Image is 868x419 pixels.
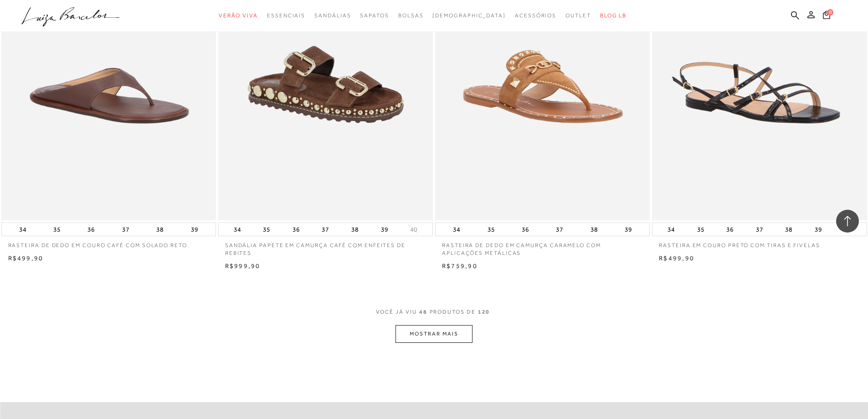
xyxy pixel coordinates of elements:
button: 35 [694,223,707,236]
span: Bolsas [398,12,424,19]
span: Acessórios [515,12,556,19]
button: 39 [812,223,825,236]
a: RASTEIRA EM COURO PRETO COM TIRAS E FIVELAS [652,236,867,249]
a: categoryNavScreenReaderText [398,7,424,24]
button: 37 [119,223,132,236]
span: Sapatos [360,12,389,19]
button: 39 [188,223,201,236]
button: 35 [485,223,498,236]
button: 34 [16,223,29,236]
button: 36 [519,223,532,236]
span: R$499,90 [8,254,44,262]
button: 35 [260,223,273,236]
button: 40 [407,225,420,234]
a: RASTEIRA DE DEDO EM CAMURÇA CARAMELO COM APLICAÇÕES METÁLICAS [435,236,650,257]
button: MOSTRAR MAIS [395,325,472,343]
span: Outlet [565,12,591,19]
button: 38 [588,223,601,236]
a: categoryNavScreenReaderText [267,7,305,24]
button: 35 [51,223,63,236]
span: Verão Viva [219,12,258,19]
button: 39 [378,223,391,236]
button: 0 [820,10,833,22]
a: categoryNavScreenReaderText [565,7,591,24]
span: R$759,90 [442,262,478,269]
button: 38 [349,223,361,236]
button: 34 [450,223,463,236]
span: [DEMOGRAPHIC_DATA] [432,12,506,19]
a: SANDÁLIA PAPETE EM CAMURÇA CAFÉ COM ENFEITES DE REBITES [218,236,433,257]
a: RASTEIRA DE DEDO EM COURO CAFÉ COM SOLADO RETO [1,236,216,249]
button: 36 [724,223,736,236]
span: BLOG LB [600,12,627,19]
button: 39 [622,223,635,236]
span: PRODUTOS DE [430,308,476,316]
span: VOCê JÁ VIU [376,308,417,316]
button: 38 [782,223,795,236]
a: BLOG LB [600,7,627,24]
span: 120 [478,308,490,325]
button: 37 [553,223,566,236]
button: 36 [85,223,98,236]
button: 37 [319,223,332,236]
a: categoryNavScreenReaderText [314,7,351,24]
a: noSubCategoriesText [432,7,506,24]
span: R$999,90 [225,262,261,269]
span: R$499,90 [659,254,694,262]
a: categoryNavScreenReaderText [219,7,258,24]
button: 34 [231,223,244,236]
a: categoryNavScreenReaderText [515,7,556,24]
button: 37 [753,223,766,236]
a: categoryNavScreenReaderText [360,7,389,24]
span: Sandálias [314,12,351,19]
button: 34 [665,223,678,236]
span: Essenciais [267,12,305,19]
span: 0 [827,9,833,16]
button: 38 [154,223,166,236]
span: 48 [419,308,427,325]
button: 36 [290,223,303,236]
